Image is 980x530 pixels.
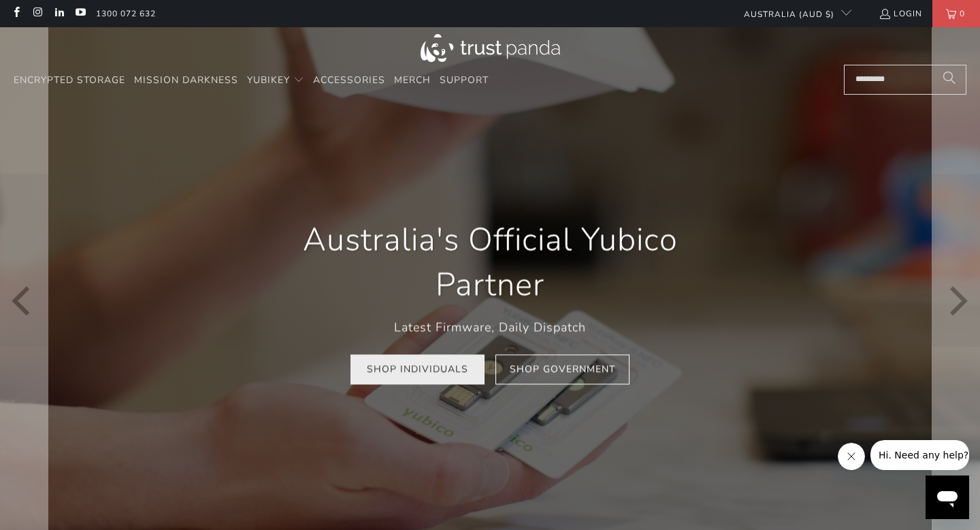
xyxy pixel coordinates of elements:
[134,74,238,87] span: Mission Darkness
[421,34,560,62] img: Trust Panda Australia
[53,8,65,19] a: Trust Panda Australia on LinkedIn
[350,354,485,385] a: Shop Individuals
[265,218,715,308] h1: Australia's Official Yubico Partner
[313,65,385,97] a: Accessories
[844,65,966,95] input: Search...
[14,65,125,97] a: Encrypted Storage
[879,6,922,21] a: Login
[265,317,715,337] p: Latest Firmware, Daily Dispatch
[10,8,22,19] a: Trust Panda Australia on Facebook
[31,8,43,19] a: Trust Panda Australia on Instagram
[394,74,431,87] span: Merch
[838,443,865,470] iframe: Close message
[247,74,290,87] span: YubiKey
[14,65,489,97] nav: Translation missing: en.navigation.header.main_nav
[134,65,238,97] a: Mission Darkness
[495,354,630,385] a: Shop Government
[870,440,969,470] iframe: Message from company
[74,8,86,19] a: Trust Panda Australia on YouTube
[394,65,431,97] a: Merch
[440,65,489,97] a: Support
[926,476,969,519] iframe: Button to launch messaging window
[96,6,156,21] a: 1300 072 632
[247,65,304,97] summary: YubiKey
[932,65,966,95] button: Search
[440,74,489,87] span: Support
[14,74,125,87] span: Encrypted Storage
[313,74,385,87] span: Accessories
